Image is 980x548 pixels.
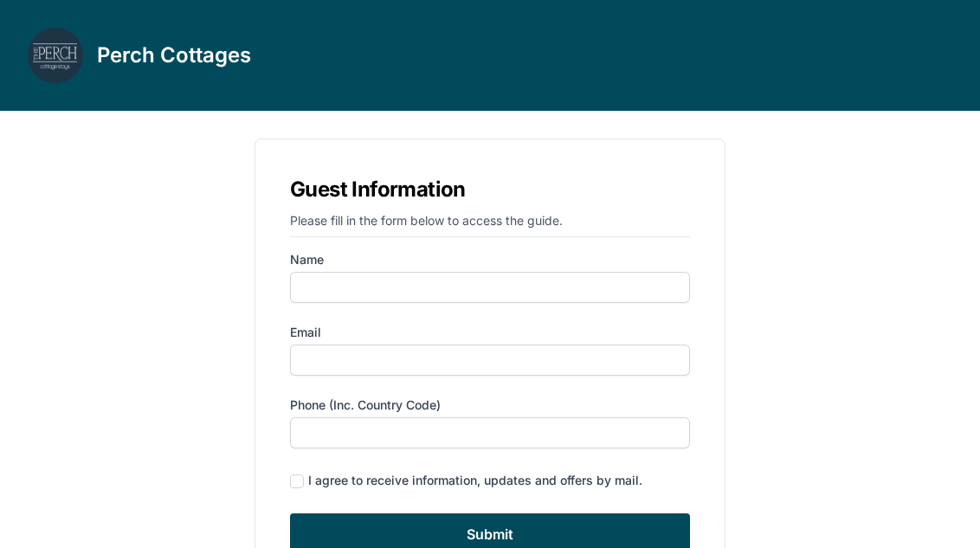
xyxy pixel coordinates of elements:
a: Perch Cottages [28,28,251,83]
div: I agree to receive information, updates and offers by mail. [308,472,642,489]
p: Please fill in the form below to access the guide. [290,212,690,237]
h3: Perch Cottages [97,42,251,69]
h1: Guest Information [290,174,690,205]
label: Name [290,251,690,268]
label: Email [290,324,690,341]
label: Phone (inc. country code) [290,396,690,414]
img: lbscve6jyqy4usxktyb5b1icebv1 [28,28,83,83]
